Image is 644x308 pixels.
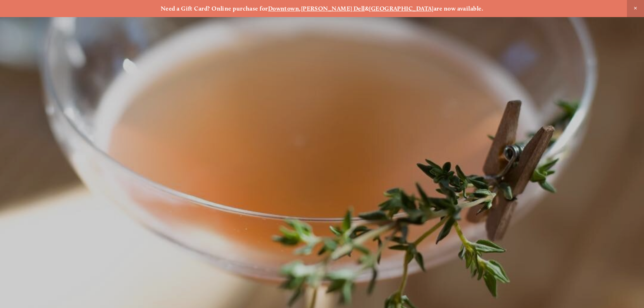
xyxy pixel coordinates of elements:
strong: & [365,5,369,12]
strong: Need a Gift Card? Online purchase for [161,5,268,12]
a: [PERSON_NAME] Dell [301,5,365,12]
strong: are now available. [434,5,483,12]
a: Downtown [268,5,299,12]
a: [GEOGRAPHIC_DATA] [369,5,434,12]
strong: , [299,5,301,12]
